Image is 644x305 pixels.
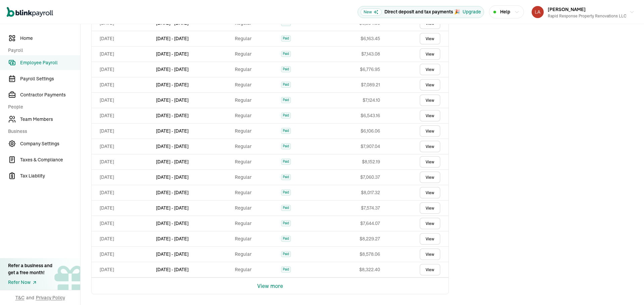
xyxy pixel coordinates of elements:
[153,216,232,231] td: [DATE] - [DATE]
[232,262,278,277] td: Regular
[8,279,52,286] a: Refer Now
[153,123,232,139] td: [DATE] - [DATE]
[281,159,291,165] span: Paid
[153,77,232,92] td: [DATE] - [DATE]
[8,103,76,110] span: People
[8,47,76,54] span: Payroll
[232,139,278,154] td: Regular
[232,46,278,62] td: Regular
[232,77,278,92] td: Regular
[384,8,460,15] p: Direct deposit and tax payments 🎉
[548,6,586,12] span: [PERSON_NAME]
[420,264,440,276] a: View
[153,108,232,123] td: [DATE] - [DATE]
[420,141,440,152] a: View
[92,123,153,139] td: [DATE]
[92,200,153,216] td: [DATE]
[20,91,80,98] span: Contractor Payments
[92,246,153,262] td: [DATE]
[232,123,278,139] td: Regular
[232,185,278,200] td: Regular
[92,31,153,46] td: [DATE]
[281,143,291,149] span: Paid
[153,231,232,246] td: [DATE] - [DATE]
[420,171,440,183] a: View
[92,77,153,92] td: [DATE]
[20,172,80,179] span: Tax Liability
[420,94,440,106] a: View
[360,66,380,72] span: $ 6,776.95
[153,139,232,154] td: [DATE] - [DATE]
[232,92,278,108] td: Regular
[610,273,644,305] iframe: Chat Widget
[7,2,53,22] nav: Global
[363,97,380,103] span: $ 7,124.10
[359,266,380,273] span: $ 8,322.40
[257,278,283,294] button: View more
[361,205,380,211] span: $ 7,574.37
[362,159,380,165] span: $ 8,152.19
[20,75,80,82] span: Payroll Settings
[463,8,481,15] button: Upgrade
[281,66,291,72] span: Paid
[232,246,278,262] td: Regular
[420,33,440,45] a: View
[361,189,380,196] span: $ 8,017.32
[361,51,380,57] span: $ 7,143.08
[92,169,153,185] td: [DATE]
[529,4,637,20] button: [PERSON_NAME]Rapid Response Property Renovations LLC
[232,31,278,46] td: Regular
[92,216,153,231] td: [DATE]
[20,35,80,42] span: Home
[500,8,510,15] span: Help
[232,154,278,169] td: Regular
[420,233,440,245] a: View
[361,8,382,16] span: New
[361,143,380,149] span: $ 7,907.04
[281,251,291,257] span: Paid
[153,46,232,62] td: [DATE] - [DATE]
[92,92,153,108] td: [DATE]
[361,128,380,134] span: $ 6,106.06
[281,189,291,196] span: Paid
[232,200,278,216] td: Regular
[232,62,278,77] td: Regular
[361,112,380,119] span: $ 6,543.16
[36,294,65,301] span: Privacy Policy
[92,62,153,77] td: [DATE]
[8,128,76,135] span: Business
[281,174,291,180] span: Paid
[92,46,153,62] td: [DATE]
[281,205,291,211] span: Paid
[232,216,278,231] td: Regular
[360,174,380,180] span: $ 7,060.37
[153,31,232,46] td: [DATE] - [DATE]
[281,51,291,57] span: Paid
[232,108,278,123] td: Regular
[281,97,291,103] span: Paid
[153,262,232,277] td: [DATE] - [DATE]
[20,59,80,66] span: Employee Payroll
[420,156,440,168] a: View
[15,294,24,301] span: T&C
[420,202,440,214] a: View
[420,248,440,260] a: View
[281,220,291,226] span: Paid
[281,82,291,88] span: Paid
[420,64,440,75] a: View
[92,262,153,277] td: [DATE]
[420,218,440,229] a: View
[153,200,232,216] td: [DATE] - [DATE]
[153,62,232,77] td: [DATE] - [DATE]
[360,251,380,257] span: $ 8,578.06
[8,262,52,276] div: Refer a business and get a free month!
[420,79,440,91] a: View
[153,92,232,108] td: [DATE] - [DATE]
[361,35,380,42] span: $ 6,163.45
[92,185,153,200] td: [DATE]
[281,35,291,42] span: Paid
[548,13,627,19] div: Rapid Response Property Renovations LLC
[360,220,380,226] span: $ 7,644.07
